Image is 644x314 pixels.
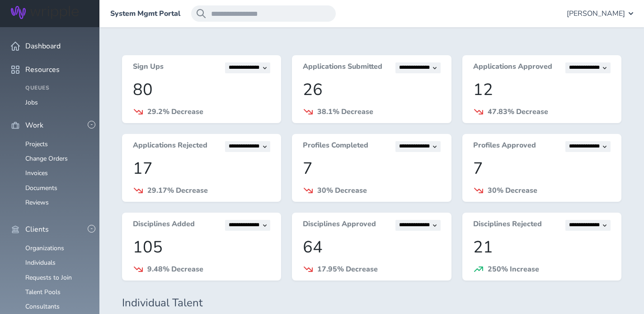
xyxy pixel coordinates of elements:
a: Jobs [25,98,38,107]
h3: Profiles Completed [303,141,368,152]
h4: Queues [25,85,89,91]
h1: Individual Talent [122,297,621,309]
a: Reviews [25,198,49,207]
img: Wripple [11,6,79,19]
a: Individuals [25,258,56,267]
a: Change Orders [25,154,68,163]
a: Projects [25,140,48,148]
h3: Sign Ups [133,62,164,73]
h3: Applications Rejected [133,141,207,152]
a: Invoices [25,169,48,177]
a: Consultants [25,302,60,311]
button: [PERSON_NAME] [567,5,633,22]
h3: Disciplines Approved [303,220,376,231]
a: System Mgmt Portal [110,10,180,18]
p: 17 [133,159,270,178]
p: 21 [473,238,611,257]
h3: Disciplines Rejected [473,220,542,231]
p: 26 [303,81,440,99]
button: - [88,225,95,233]
span: 29.17% Decrease [147,186,208,195]
span: 30% Decrease [317,186,367,195]
span: Resources [25,66,60,74]
span: 47.83% Decrease [488,107,548,117]
p: 105 [133,238,270,257]
button: - [88,121,95,128]
span: 17.95% Decrease [317,264,378,274]
h3: Disciplines Added [133,220,195,231]
p: 7 [303,159,440,178]
span: 30% Decrease [488,186,537,195]
a: Requests to Join [25,273,72,282]
h3: Profiles Approved [473,141,536,152]
span: 38.1% Decrease [317,107,373,117]
span: Dashboard [25,42,61,50]
span: Clients [25,225,49,233]
span: [PERSON_NAME] [567,10,625,18]
span: 9.48% Decrease [147,264,203,274]
p: 12 [473,81,611,99]
span: 29.2% Decrease [147,107,203,117]
a: Talent Pools [25,288,61,296]
p: 64 [303,238,440,257]
a: Documents [25,184,57,192]
p: 7 [473,159,611,178]
h3: Applications Approved [473,62,552,73]
span: 250% Increase [488,264,539,274]
a: Organizations [25,244,64,252]
span: Work [25,121,43,129]
h3: Applications Submitted [303,62,382,73]
p: 80 [133,81,270,99]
